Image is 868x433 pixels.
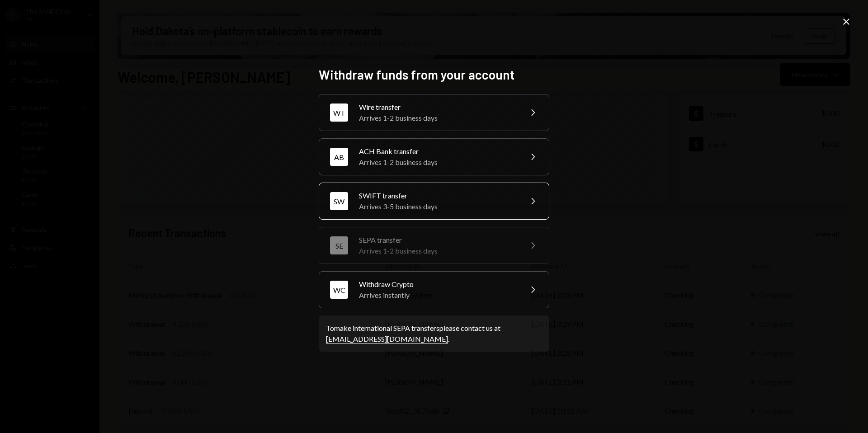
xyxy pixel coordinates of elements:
[319,66,549,84] h2: Withdraw funds from your account
[330,281,348,299] div: WC
[319,94,549,131] button: WTWire transferArrives 1-2 business days
[359,290,516,301] div: Arrives instantly
[359,146,516,157] div: ACH Bank transfer
[359,279,516,290] div: Withdraw Crypto
[359,245,516,256] div: Arrives 1-2 business days
[319,138,549,175] button: ABACH Bank transferArrives 1-2 business days
[319,271,549,308] button: WCWithdraw CryptoArrives instantly
[326,334,448,344] a: [EMAIL_ADDRESS][DOMAIN_NAME]
[359,157,516,168] div: Arrives 1-2 business days
[359,113,516,123] div: Arrives 1-2 business days
[359,102,516,113] div: Wire transfer
[319,227,549,264] button: SESEPA transferArrives 1-2 business days
[319,183,549,220] button: SWSWIFT transferArrives 3-5 business days
[330,104,348,122] div: WT
[359,201,516,212] div: Arrives 3-5 business days
[330,236,348,254] div: SE
[326,323,542,344] div: To make international SEPA transfers please contact us at .
[359,190,516,201] div: SWIFT transfer
[330,148,348,166] div: AB
[359,235,516,245] div: SEPA transfer
[330,192,348,210] div: SW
